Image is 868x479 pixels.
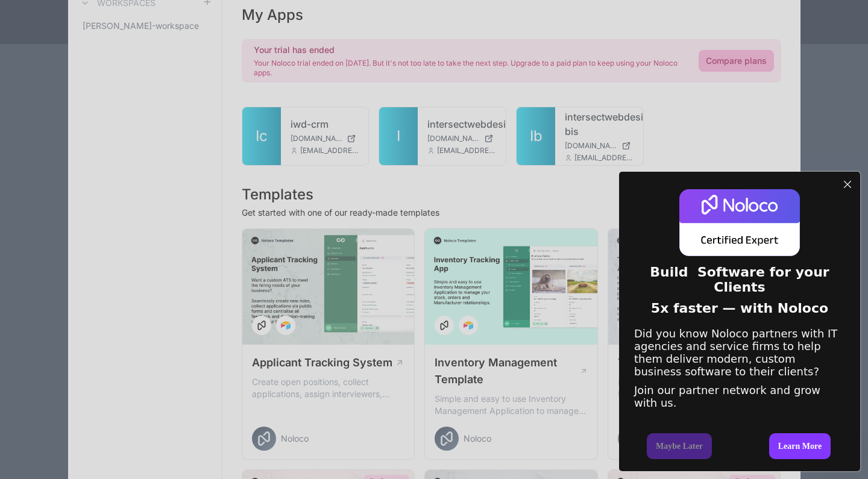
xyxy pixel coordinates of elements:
[651,301,828,316] span: 5x faster — with Noloco
[619,172,860,471] div: entering slideout
[679,189,800,256] img: 5759845126778225.png
[769,433,831,459] div: Learn More
[647,433,712,459] div: Maybe Later
[634,327,837,378] span: Did you know Noloco partners with IT agencies and service firms to help them deliver modern, cust...
[634,384,820,409] span: Join our partner network and grow with us.
[650,265,829,295] span: Build Software for your Clients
